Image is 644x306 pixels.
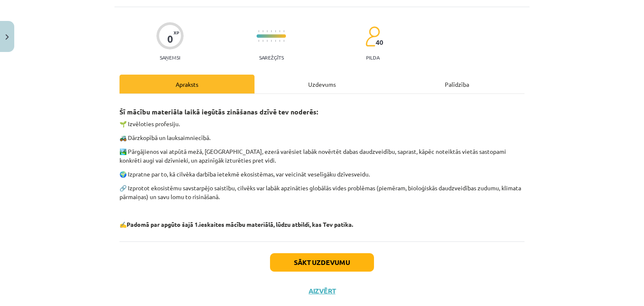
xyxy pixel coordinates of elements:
img: icon-short-line-57e1e144782c952c97e751825c79c345078a6d821885a25fce030b3d8c18986b.svg [271,40,272,42]
p: pilda [366,54,379,60]
p: 🔗 Izprotot ekosistēmu savstarpējo saistību, cilvēks var labāk apzināties globālās vides problēmas... [119,184,525,201]
p: 🏞️ Pārgājienos vai atpūtā mežā, [GEOGRAPHIC_DATA], ezerā varēsiet labāk novērtēt dabas daudzveidī... [119,147,525,165]
p: Sarežģīts [259,54,284,60]
img: icon-short-line-57e1e144782c952c97e751825c79c345078a6d821885a25fce030b3d8c18986b.svg [267,40,267,42]
div: Uzdevums [254,75,390,93]
p: 🚜 Dārzkopībā un lauksaimniecībā. [119,133,525,142]
img: icon-short-line-57e1e144782c952c97e751825c79c345078a6d821885a25fce030b3d8c18986b.svg [271,30,272,32]
img: icon-short-line-57e1e144782c952c97e751825c79c345078a6d821885a25fce030b3d8c18986b.svg [262,40,263,42]
p: 🌱 Izvēloties profesiju. [119,119,525,128]
img: icon-short-line-57e1e144782c952c97e751825c79c345078a6d821885a25fce030b3d8c18986b.svg [258,30,259,32]
strong: Šī mācību materiāla laikā iegūtās zināšanas dzīvē tev noderēs: [119,107,318,116]
div: Apraksts [119,75,254,93]
strong: ✍️Padomā par apgūto šajā 1.ieskaites mācību materiālā, lūdzu atbildi, kas Tev patika. [119,220,353,228]
p: Saņemsi [156,54,184,60]
img: icon-short-line-57e1e144782c952c97e751825c79c345078a6d821885a25fce030b3d8c18986b.svg [258,40,259,42]
img: icon-short-line-57e1e144782c952c97e751825c79c345078a6d821885a25fce030b3d8c18986b.svg [275,40,276,42]
img: icon-close-lesson-0947bae3869378f0d4975bcd49f059093ad1ed9edebbc8119c70593378902aed.svg [5,34,9,40]
img: icon-short-line-57e1e144782c952c97e751825c79c345078a6d821885a25fce030b3d8c18986b.svg [262,30,263,32]
img: icon-short-line-57e1e144782c952c97e751825c79c345078a6d821885a25fce030b3d8c18986b.svg [283,30,284,32]
img: icon-short-line-57e1e144782c952c97e751825c79c345078a6d821885a25fce030b3d8c18986b.svg [279,40,280,42]
span: XP [174,30,179,35]
p: 🌍 Izpratne par to, kā cilvēka darbība ietekmē ekosistēmas, var veicināt veselīgāku dzīvesveidu. [119,170,525,179]
button: Sākt uzdevumu [270,253,374,272]
div: Palīdzība [390,75,525,93]
img: icon-short-line-57e1e144782c952c97e751825c79c345078a6d821885a25fce030b3d8c18986b.svg [283,40,284,42]
div: 0 [167,33,173,45]
span: 40 [376,39,383,46]
button: Aizvērt [306,287,338,295]
img: students-c634bb4e5e11cddfef0936a35e636f08e4e9abd3cc4e673bd6f9a4125e45ecb1.svg [365,26,380,47]
img: icon-short-line-57e1e144782c952c97e751825c79c345078a6d821885a25fce030b3d8c18986b.svg [267,30,267,32]
img: icon-short-line-57e1e144782c952c97e751825c79c345078a6d821885a25fce030b3d8c18986b.svg [279,30,280,32]
img: icon-short-line-57e1e144782c952c97e751825c79c345078a6d821885a25fce030b3d8c18986b.svg [275,30,276,32]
